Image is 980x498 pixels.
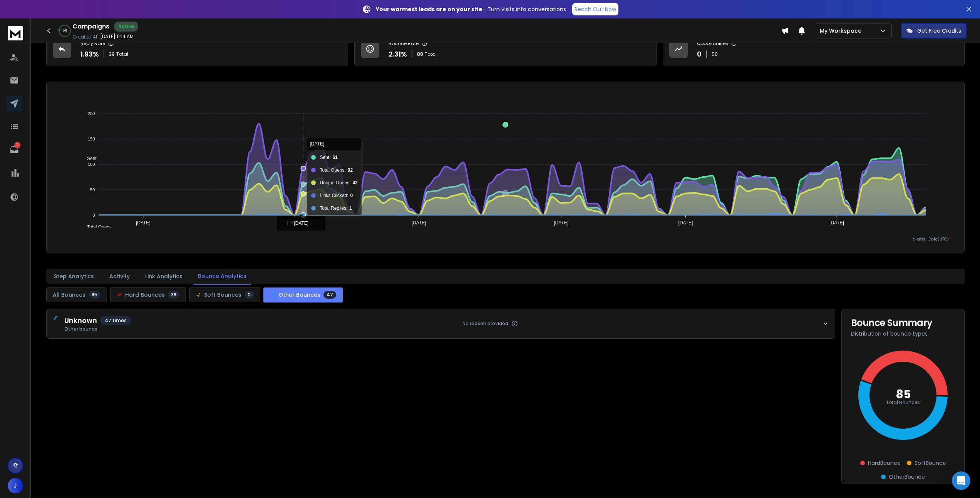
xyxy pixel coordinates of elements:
[125,291,165,299] span: Hard Bounces
[88,137,95,141] tspan: 150
[376,5,566,13] p: – Turn visits into conversations
[88,162,95,167] tspan: 100
[678,220,693,226] tspan: [DATE]
[92,213,95,217] tspan: 0
[851,318,955,328] h3: Bounce Summary
[14,142,20,148] p: 1
[829,220,844,226] tspan: [DATE]
[389,49,407,60] p: 2.31 %
[80,49,99,60] p: 1.93 %
[59,236,952,242] p: x-axis : Date(UTC)
[141,268,187,285] button: Link Analytics
[53,291,85,299] span: All Bounces
[278,291,320,299] span: Other Bounces
[287,220,302,226] tspan: [DATE]
[100,33,134,40] p: [DATE] 11:14 AM
[376,5,482,13] strong: Your warmest leads are on your site
[389,40,419,47] p: Bounce Rate
[412,220,426,226] tspan: [DATE]
[64,326,131,332] span: Other bounce
[554,220,568,226] tspan: [DATE]
[136,220,151,226] tspan: [DATE]
[7,142,22,157] a: 1
[868,459,901,467] span: Hard Bounce
[63,28,67,33] p: 5 %
[80,40,105,47] p: Reply Rate
[49,268,99,285] button: Step Analytics
[89,291,101,299] span: 85
[851,330,955,338] p: Distribution of bounce types
[901,23,967,38] button: Get Free Credits
[896,386,911,403] text: 85
[917,27,961,35] p: Get Free Credits
[886,399,920,406] text: Total Bounces
[168,291,179,299] span: 38
[8,478,23,493] button: J
[663,33,965,66] a: Opportunities0$0
[915,459,946,467] span: Soft Bounce
[46,33,348,66] a: Reply Rate1.93%39Total
[81,156,97,161] span: Sent
[90,187,95,192] tspan: 50
[64,315,97,326] span: Unknown
[109,51,115,57] span: 39
[575,5,616,13] p: Reach Out Now
[81,224,112,230] span: Total Opens
[114,22,138,32] div: Active
[462,321,508,327] span: No reason provided
[697,49,702,60] p: 0
[72,22,109,31] h1: Campaigns
[820,27,864,35] p: My Workspace
[889,473,925,481] span: Other Bounce
[47,309,835,338] button: Unknown47 timesOther bounceNo reason provided
[354,33,656,66] a: Bounce Rate2.31%88Total
[116,51,128,57] span: Total
[105,268,134,285] button: Activity
[425,51,437,57] span: Total
[417,51,423,57] span: 88
[193,267,251,285] button: Bounce Analytics
[952,471,970,490] div: Open Intercom Messenger
[572,3,618,15] a: Reach Out Now
[72,34,99,40] p: Created At:
[712,51,718,57] p: $ 0
[100,316,131,325] span: 47 times
[8,26,23,40] img: logo
[88,111,95,116] tspan: 200
[697,40,728,47] p: Opportunities
[323,291,336,299] span: 47
[204,291,241,299] span: Soft Bounces
[245,291,254,299] span: 0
